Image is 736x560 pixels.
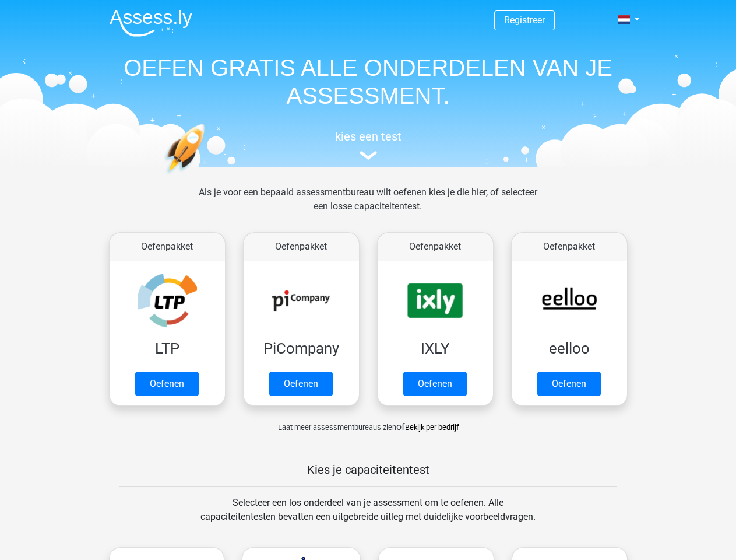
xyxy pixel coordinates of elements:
[537,372,601,396] a: Oefenen
[360,151,377,160] img: assessment
[100,54,636,110] h1: OEFEN GRATIS ALLE ONDERDELEN VAN JE ASSESSMENT.
[135,372,199,396] a: Oefenen
[100,129,636,143] h5: kies een test
[403,372,467,396] a: Oefenen
[189,185,547,228] div: Als je voor een bepaald assessmentbureau wilt oefenen kies je die hier, of selecteer een losse ca...
[504,15,545,26] a: Registreer
[164,124,250,229] img: oefenen
[119,463,617,477] h5: Kies je capaciteitentest
[278,423,396,432] span: Laat meer assessmentbureaus zien
[100,411,636,434] div: of
[110,9,192,37] img: Assessly
[405,423,459,432] a: Bekijk per bedrijf
[269,372,333,396] a: Oefenen
[189,496,547,538] div: Selecteer een los onderdeel van je assessment om te oefenen. Alle capaciteitentesten bevatten een...
[100,129,636,160] a: kies een test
